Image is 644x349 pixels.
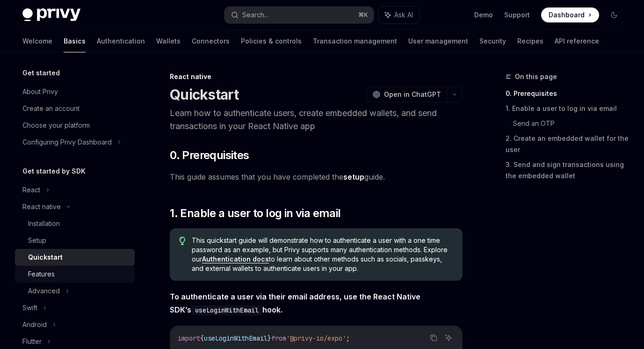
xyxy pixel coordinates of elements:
[97,30,145,52] a: Authentication
[64,30,86,52] a: Basics
[506,157,629,183] a: 3. Send and sign transactions using the embedded wallet
[241,30,302,52] a: Policies & controls
[22,336,42,347] div: Flutter
[191,305,262,315] code: useLoginWithEmail
[513,116,629,131] a: Send an OTP
[555,30,599,52] a: API reference
[28,252,63,263] div: Quickstart
[384,90,441,99] span: Open in ChatGPT
[313,30,397,52] a: Transaction management
[22,184,40,196] div: React
[192,236,453,273] span: This quickstart guide will demonstrate how to authenticate a user with a one time password as an ...
[517,30,543,52] a: Recipes
[346,334,350,342] span: ;
[15,266,135,283] a: Features
[442,332,455,344] button: Ask AI
[506,101,629,116] a: 1. Enable a user to log in via email
[15,232,135,249] a: Setup
[541,7,599,22] a: Dashboard
[408,30,468,52] a: User management
[427,332,440,344] button: Copy the contents from the code block
[179,237,186,245] svg: Tip
[271,334,286,342] span: from
[506,86,629,101] a: 0. Prerequisites
[28,269,55,280] div: Features
[22,30,52,52] a: Welcome
[22,302,37,313] div: Swift
[22,120,90,131] div: Choose your platform
[15,215,135,232] a: Installation
[504,10,530,20] a: Support
[506,131,629,157] a: 2. Create an embedded wallet for the user
[15,100,135,117] a: Create an account
[367,87,447,102] button: Open in ChatGPT
[170,206,340,221] span: 1. Enable a user to log in via email
[22,103,80,114] div: Create an account
[22,86,58,97] div: About Privy
[22,67,60,79] h5: Get started
[200,334,204,342] span: {
[22,201,61,212] div: React native
[22,8,80,22] img: dark logo
[170,292,420,314] strong: To authenticate a user via their email address, use the React Native SDK’s hook.
[156,30,181,52] a: Wallets
[28,218,60,229] div: Installation
[204,334,268,342] span: useLoginWithEmail
[192,30,230,52] a: Connectors
[22,137,112,148] div: Configuring Privy Dashboard
[474,10,493,20] a: Demo
[28,285,60,297] div: Advanced
[378,7,420,23] button: Ask AI
[170,148,249,163] span: 0. Prerequisites
[268,334,271,342] span: }
[607,7,622,22] button: Toggle dark mode
[202,255,269,263] a: Authentication docs
[479,30,506,52] a: Security
[170,86,239,103] h1: Quickstart
[394,10,413,20] span: Ask AI
[15,117,135,134] a: Choose your platform
[358,11,368,19] span: ⌘ K
[178,334,200,342] span: import
[170,107,463,133] p: Learn how to authenticate users, create embedded wallets, and send transactions in your React Nat...
[170,72,463,81] div: React native
[170,170,463,183] span: This guide assumes that you have completed the guide.
[28,235,46,246] div: Setup
[15,83,135,100] a: About Privy
[343,172,364,182] a: setup
[224,7,373,23] button: Search...⌘K
[286,334,346,342] span: '@privy-io/expo'
[515,71,557,82] span: On this page
[22,166,86,177] h5: Get started by SDK
[22,319,47,330] div: Android
[15,249,135,266] a: Quickstart
[242,9,268,21] div: Search...
[549,10,585,20] span: Dashboard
